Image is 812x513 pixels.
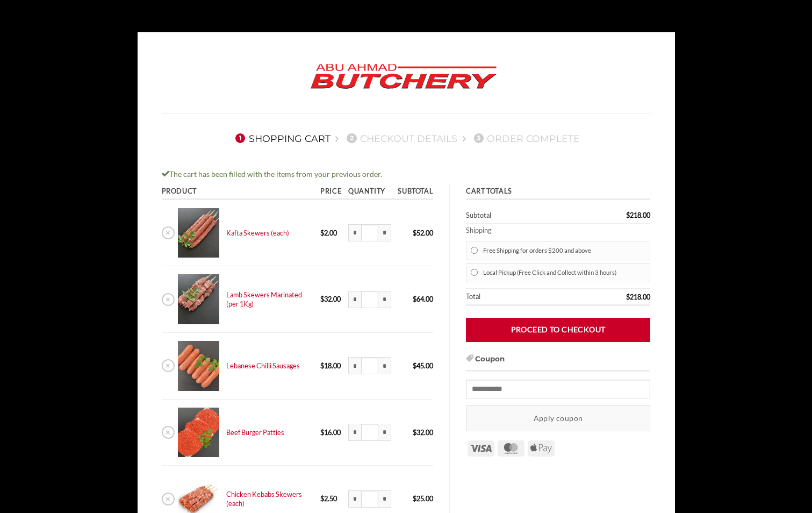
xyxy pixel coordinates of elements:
th: Quantity [345,184,394,200]
bdi: 218.00 [626,292,650,301]
label: Free Shipping for orders $200 and above [483,244,646,258]
th: Product [162,184,317,200]
button: Apply coupon [466,405,650,431]
span: 2 [347,133,356,143]
img: Cart [178,341,219,391]
a: Remove Beef Burger Patties from cart [162,426,175,439]
span: $ [320,295,324,303]
div: Payment icons [466,438,556,457]
th: Shipping [466,224,650,238]
div: The cart has been filled with the items from your previous order. [162,168,651,181]
a: Remove Kafta Skewers (each) from cart [162,226,175,239]
span: $ [320,494,324,503]
bdi: 16.00 [320,428,341,437]
a: Proceed to checkout [466,317,650,341]
bdi: 52.00 [413,229,433,237]
span: $ [626,292,630,301]
span: $ [413,361,416,370]
th: Subtotal [466,208,560,224]
bdi: 18.00 [320,361,341,370]
span: $ [626,211,630,219]
span: $ [320,361,324,370]
a: Lamb Skewers Marinated (per 1Kg) [226,290,302,308]
bdi: 2.00 [320,229,337,237]
a: Remove Lamb Skewers Marinated (per 1Kg) from cart [162,293,175,306]
bdi: 32.00 [413,428,433,437]
th: Price [317,184,345,200]
span: $ [413,494,416,503]
a: Remove Lebanese Chilli Sausages from cart [162,359,175,372]
bdi: 25.00 [413,494,433,503]
nav: Checkout steps [162,124,651,152]
img: Cart [178,208,219,258]
span: $ [320,428,324,437]
a: Remove Chicken Kebabs Skewers (each) from cart [162,493,175,505]
bdi: 32.00 [320,295,341,303]
bdi: 64.00 [413,295,433,303]
span: 1 [235,133,245,143]
th: Subtotal [394,184,433,200]
label: Local Pickup (Free Click and Collect within 3 hours) [483,266,646,280]
bdi: 2.50 [320,494,337,503]
img: Cart [178,408,219,458]
span: $ [413,229,416,237]
a: 1Shopping Cart [232,133,330,144]
img: Abu Ahmad Butchery [301,56,506,97]
h3: Coupon [466,353,650,372]
bdi: 45.00 [413,361,433,370]
span: $ [320,229,324,237]
img: Cart [178,274,219,324]
a: Kafta Skewers (each) [226,229,289,237]
a: Beef Burger Patties [226,428,284,437]
a: Lebanese Chilli Sausages [226,361,300,370]
a: 2Checkout details [343,133,457,144]
span: $ [413,428,416,437]
span: $ [413,295,416,303]
th: Cart totals [466,184,650,200]
th: Total [466,289,560,306]
bdi: 218.00 [626,211,650,219]
a: Chicken Kebabs Skewers (each) [226,490,302,507]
